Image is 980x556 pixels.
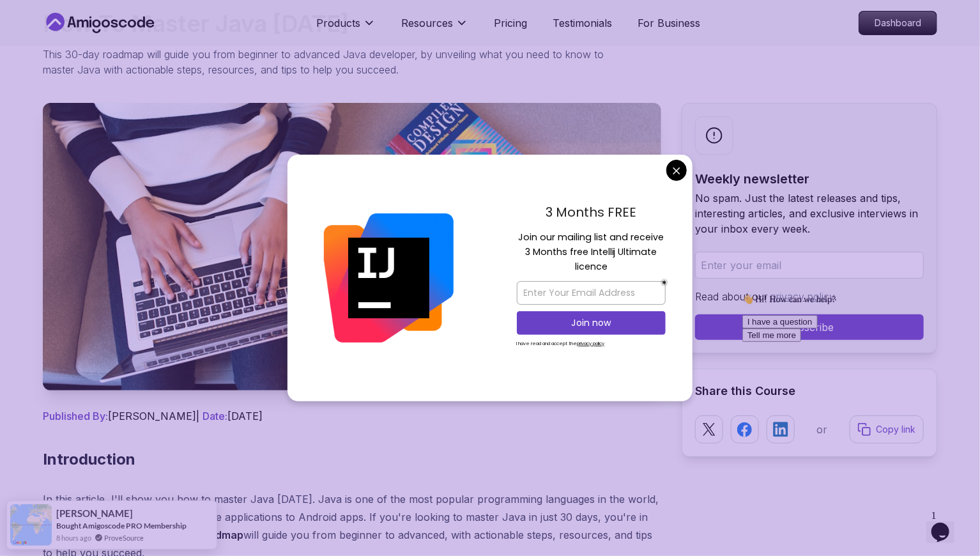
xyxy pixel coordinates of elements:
p: Resources [401,15,453,31]
p: Dashboard [859,12,937,35]
span: Date: [203,410,227,422]
a: Testimonials [553,15,612,31]
p: No spam. Just the latest releases and tips, interesting articles, and exclusive interviews in you... [695,190,924,236]
h2: Introduction [43,449,661,470]
button: Products [316,15,376,41]
button: I have a question [5,26,80,40]
p: [PERSON_NAME] | [DATE] [43,408,661,424]
iframe: chat widget [737,289,967,498]
a: Amigoscode PRO Membership [82,521,187,530]
p: Read about our . [695,289,924,304]
img: provesource social proof notification image [10,504,52,546]
h2: Weekly newsletter [695,170,924,188]
img: How To Master Java in 30 Days thumbnail [43,103,661,390]
span: 8 hours ago [56,532,91,543]
h2: Share this Course [695,382,924,400]
span: [PERSON_NAME] [56,508,133,519]
span: 👋 Hi! How can we help? [5,6,98,15]
a: ProveSource [104,532,144,543]
a: Dashboard [859,11,937,35]
a: For Business [638,15,700,31]
button: Resources [401,15,468,41]
input: Enter your email [695,252,924,279]
div: 👋 Hi! How can we help?I have a questionTell me more [5,5,235,53]
p: This 30-day roadmap will guide you from beginner to advanced Java developer, by unveiling what yo... [43,47,615,77]
button: Subscribe [695,314,924,340]
p: Products [316,15,360,31]
span: Bought [56,521,81,530]
button: Tell me more [5,40,64,53]
a: Pricing [494,15,527,31]
iframe: chat widget [926,505,967,543]
span: Published By: [43,410,108,422]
